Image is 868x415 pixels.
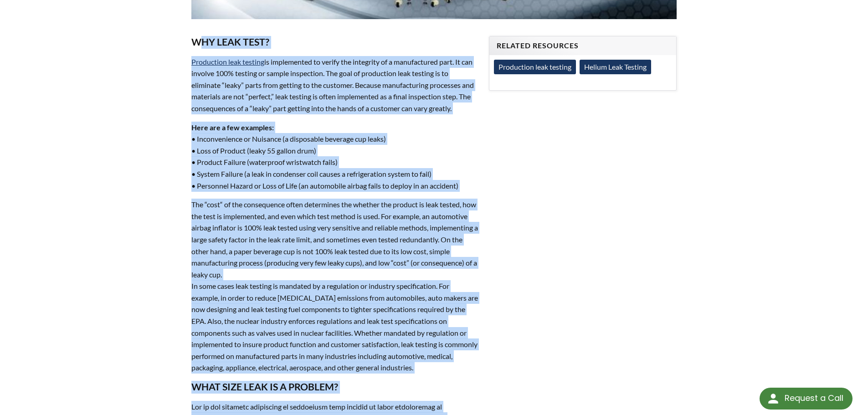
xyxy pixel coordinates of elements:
h3: WHY LEAK TEST? [191,36,478,49]
strong: Here are a few examples: [191,123,274,132]
h3: WHAT SIZE LEAK IS A PROBLEM? [191,381,478,394]
h4: Related Resources [497,41,669,51]
p: • Inconvenience or Nuisance (a disposable beverage cup leaks) • Loss of Product (leaky 55 gallon ... [191,122,478,192]
a: Production leak testing [191,57,264,66]
img: round button [766,391,781,406]
p: The “cost“ of the consequence often determines the whether the product is leak tested, how the te... [191,199,478,374]
a: Production leak testing [494,60,576,74]
a: Helium Leak Testing [580,60,651,74]
div: Request a Call [760,388,853,410]
p: is implemented to verify the integrity of a manufactured part. It can involve 100% testing or sam... [191,56,478,114]
div: Request a Call [785,388,843,409]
